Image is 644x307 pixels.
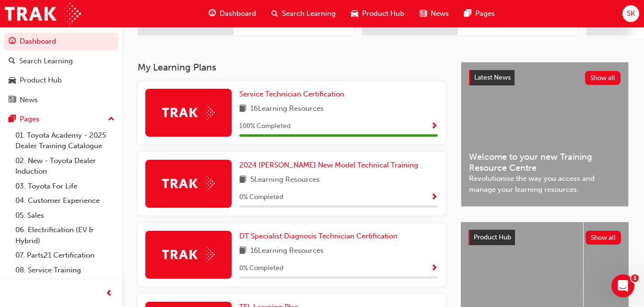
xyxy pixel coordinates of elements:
[412,4,457,24] a: news-iconNews
[9,96,16,105] span: news-icon
[201,4,264,24] a: guage-iconDashboard
[239,89,348,100] a: Service Technician Certification
[239,245,246,257] span: book-icon
[585,231,621,245] button: Show all
[469,173,621,195] span: Revolutionise the way you access and manage your learning resources.
[220,8,256,19] span: Dashboard
[431,191,438,203] button: Show Progress
[464,8,471,20] span: pages-icon
[474,73,511,82] span: Latest News
[611,274,634,297] iframe: Intercom live chat
[420,8,427,20] span: news-icon
[627,8,635,19] span: SK
[4,52,118,70] a: Search Learning
[12,179,118,194] a: 03. Toyota For Life
[9,115,16,124] span: pages-icon
[468,230,621,245] a: Product HubShow all
[239,160,422,171] a: 2024 [PERSON_NAME] New Model Technical Training
[431,264,438,273] span: Show Progress
[105,288,113,300] span: prev-icon
[431,120,438,132] button: Show Progress
[431,8,449,19] span: News
[264,4,343,24] a: search-iconSearch Learning
[469,152,621,173] span: Welcome to your new Training Resource Centre
[475,8,495,19] span: Pages
[239,232,398,240] span: DT Specialist Diagnosis Technician Certification
[431,262,438,274] button: Show Progress
[351,8,358,20] span: car-icon
[12,263,118,278] a: 08. Service Training
[9,57,15,66] span: search-icon
[12,277,118,292] a: 09. Technical Training
[162,176,215,191] img: Trak
[631,274,639,282] span: 1
[4,71,118,89] a: Product Hub
[12,248,118,263] a: 07. Parts21 Certification
[239,121,291,132] span: 100 % Completed
[457,4,503,24] a: pages-iconPages
[461,62,629,207] a: Latest NewsShow allWelcome to your new Training Resource CentreRevolutionise the way you access a...
[4,31,118,110] button: DashboardSearch LearningProduct HubNews
[138,62,445,73] h3: My Learning Plans
[162,247,215,262] img: Trak
[12,223,118,248] a: 06. Electrification (EV & Hybrid)
[474,233,511,241] span: Product Hub
[250,103,324,115] span: 16 Learning Resources
[239,161,418,169] span: 2024 [PERSON_NAME] New Model Technical Training
[4,110,118,128] button: Pages
[4,91,118,109] a: News
[12,128,118,153] a: 01. Toyota Academy - 2025 Dealer Training Catalogue
[239,103,246,115] span: book-icon
[5,3,81,24] img: Trak
[622,5,639,22] button: SK
[12,193,118,208] a: 04. Customer Experience
[12,208,118,223] a: 05. Sales
[469,70,621,85] a: Latest NewsShow all
[19,56,73,67] div: Search Learning
[209,8,216,20] span: guage-icon
[4,33,118,50] a: Dashboard
[9,37,16,46] span: guage-icon
[271,8,278,20] span: search-icon
[343,4,412,24] a: car-iconProduct Hub
[431,193,438,202] span: Show Progress
[20,94,38,106] div: News
[362,8,404,19] span: Product Hub
[162,105,215,120] img: Trak
[9,76,16,85] span: car-icon
[431,122,438,131] span: Show Progress
[20,75,62,86] div: Product Hub
[239,90,344,98] span: Service Technician Certification
[585,71,621,85] button: Show all
[239,263,283,274] span: 0 % Completed
[282,8,336,19] span: Search Learning
[239,192,283,203] span: 0 % Completed
[108,113,115,126] span: up-icon
[250,174,320,186] span: 5 Learning Resources
[12,153,118,179] a: 02. New - Toyota Dealer Induction
[239,174,246,186] span: book-icon
[250,245,324,257] span: 16 Learning Resources
[239,231,401,242] a: DT Specialist Diagnosis Technician Certification
[20,114,39,125] div: Pages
